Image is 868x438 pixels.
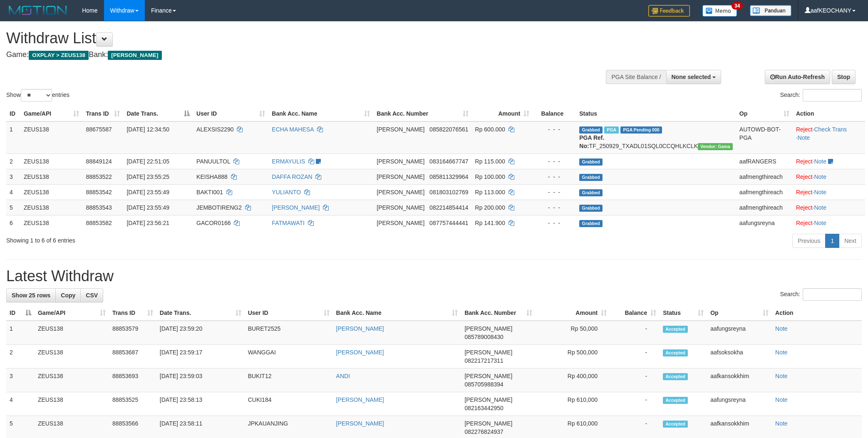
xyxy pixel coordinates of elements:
[429,189,468,195] span: Copy 081803102769 to clipboard
[464,349,512,356] span: [PERSON_NAME]
[536,321,610,345] td: Rp 50,000
[536,369,610,392] td: Rp 400,000
[793,184,865,200] td: ·
[796,220,813,226] a: Reject
[610,392,660,416] td: -
[6,268,862,285] h1: Latest Withdraw
[464,420,512,427] span: [PERSON_NAME]
[666,70,722,84] button: None selected
[86,292,98,299] span: CSV
[775,420,788,427] a: Note
[736,215,793,230] td: aafungsreyna
[793,121,865,154] td: · ·
[793,200,865,215] td: ·
[6,321,35,345] td: 1
[825,234,839,248] a: 1
[579,126,603,134] span: Grabbed
[55,288,81,302] a: Copy
[196,220,231,226] span: GACOR0166
[663,397,688,404] span: Accepted
[108,51,161,60] span: [PERSON_NAME]
[663,421,688,428] span: Accepted
[604,126,619,134] span: Marked by aafpengsreynich
[336,396,384,403] a: [PERSON_NAME]
[793,169,865,184] td: ·
[20,200,83,215] td: ZEUS138
[707,345,772,369] td: aafsoksokha
[196,173,228,180] span: KEISHA888
[156,369,245,392] td: [DATE] 23:59:03
[533,106,576,121] th: Balance
[245,369,333,392] td: BUKIT12
[780,288,862,301] label: Search:
[156,305,245,321] th: Date Trans.: activate to sort column ascending
[461,305,536,321] th: Bank Acc. Number: activate to sort column ascending
[660,305,707,321] th: Status: activate to sort column ascending
[6,51,570,59] h4: Game: Bank:
[6,305,35,321] th: ID: activate to sort column descending
[814,189,826,195] a: Note
[272,173,312,180] a: DAFFA ROZAN
[796,189,813,195] a: Reject
[86,189,112,195] span: 88853542
[377,189,424,195] span: [PERSON_NAME]
[268,106,373,121] th: Bank Acc. Name: activate to sort column ascending
[536,157,573,166] div: - - -
[576,121,736,154] td: TF_250929_TXADL01SQL0CCQHLKCLK
[793,106,865,121] th: Action
[672,74,711,80] span: None selected
[373,106,471,121] th: Bank Acc. Number: activate to sort column ascending
[429,126,468,133] span: Copy 085822076561 to clipboard
[272,189,301,195] a: YULIANTO
[20,121,83,154] td: ZEUS138
[429,158,468,165] span: Copy 083164667747 to clipboard
[798,134,810,141] a: Note
[814,173,826,180] a: Note
[464,396,512,403] span: [PERSON_NAME]
[156,345,245,369] td: [DATE] 23:59:17
[245,345,333,369] td: WANGGAI
[579,158,603,166] span: Grabbed
[736,121,793,154] td: AUTOWD-BOT-PGA
[814,126,847,133] a: Check Trans
[464,334,503,340] span: Copy 085789008430 to clipboard
[80,288,103,302] a: CSV
[86,158,112,165] span: 88849124
[772,305,862,321] th: Action
[732,2,743,10] span: 34
[464,357,503,364] span: Copy 082217217311 to clipboard
[707,369,772,392] td: aafkansokkhim
[775,396,788,403] a: Note
[464,428,503,435] span: Copy 082276824937 to clipboard
[698,143,733,150] span: Vendor URL: https://trx31.1velocity.biz
[20,106,83,121] th: Game/API: activate to sort column ascending
[536,203,573,212] div: - - -
[707,392,772,416] td: aafungsreyna
[6,106,20,121] th: ID
[336,373,350,379] a: ANDI
[796,173,813,180] a: Reject
[472,106,533,121] th: Amount: activate to sort column ascending
[6,184,20,200] td: 4
[6,4,69,17] img: MOTION_logo.png
[536,305,610,321] th: Amount: activate to sort column ascending
[6,288,56,302] a: Show 25 rows
[464,405,503,411] span: Copy 082163442950 to clipboard
[475,220,505,226] span: Rp 141.900
[803,89,862,101] input: Search:
[377,126,424,133] span: [PERSON_NAME]
[796,204,813,211] a: Reject
[536,345,610,369] td: Rp 500,000
[6,30,570,47] h1: Withdraw List
[20,169,83,184] td: ZEUS138
[6,89,69,101] label: Show entries
[6,233,355,245] div: Showing 1 to 6 of 6 entries
[536,392,610,416] td: Rp 610,000
[126,158,169,165] span: [DATE] 22:51:05
[20,184,83,200] td: ZEUS138
[35,369,109,392] td: ZEUS138
[736,106,793,121] th: Op: activate to sort column ascending
[832,70,856,84] a: Stop
[475,189,505,195] span: Rp 113.000
[702,5,737,17] img: Button%20Memo.svg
